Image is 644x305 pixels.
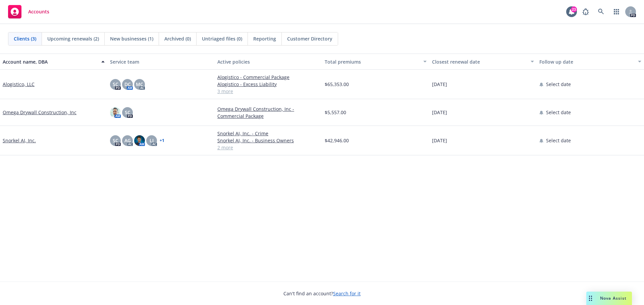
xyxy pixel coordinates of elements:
span: [DATE] [432,137,447,144]
span: Can't find an account? [283,290,361,297]
div: 23 [571,6,577,12]
span: DC [124,81,131,88]
button: Closest renewal date [429,54,537,70]
span: Nova Assist [600,295,627,301]
img: photo [110,107,121,118]
span: [DATE] [432,109,447,116]
span: Select date [546,81,571,88]
span: SC [125,109,130,116]
div: Total premiums [325,58,419,65]
div: Closest renewal date [432,58,527,65]
span: SC [113,81,118,88]
span: LI [150,137,154,144]
span: Customer Directory [287,35,332,42]
a: Search for it [333,290,361,297]
button: Total premiums [322,54,429,70]
div: Follow up date [539,58,634,65]
a: Omega Drywall Construction, Inc [3,109,76,116]
button: Follow up date [537,54,644,70]
a: Search [594,5,608,18]
span: $42,946.00 [325,137,349,144]
span: AG [124,137,131,144]
span: New businesses (1) [110,35,153,42]
button: Active policies [215,54,322,70]
span: [DATE] [432,81,447,88]
div: Drag to move [586,292,595,305]
span: Select date [546,109,571,116]
span: Select date [546,137,571,144]
a: Report a Bug [579,5,592,18]
span: $5,557.00 [325,109,346,116]
span: MC [136,81,143,88]
a: Snorkel AI, Inc. - Crime [217,130,319,137]
div: Account name, DBA [3,58,97,65]
div: Service team [110,58,212,65]
span: SC [113,137,118,144]
span: Archived (0) [164,35,191,42]
span: Accounts [28,9,49,14]
a: Omega Drywall Construction, Inc - Commercial Package [217,105,319,120]
img: photo [134,135,145,146]
a: Snorkel AI, Inc. [3,137,36,144]
a: Switch app [610,5,623,18]
span: $65,353.00 [325,81,349,88]
a: + 1 [160,139,164,143]
a: Alogistico - Excess Liability [217,81,319,88]
a: 2 more [217,144,319,151]
div: Active policies [217,58,319,65]
span: Clients (3) [14,35,36,42]
button: Nova Assist [586,292,632,305]
button: Service team [107,54,215,70]
a: Alogistico, LLC [3,81,35,88]
a: Alogistico - Commercial Package [217,74,319,81]
a: 3 more [217,88,319,95]
span: Reporting [253,35,276,42]
span: Untriaged files (0) [202,35,242,42]
a: Snorkel AI, Inc. - Business Owners [217,137,319,144]
a: Accounts [5,2,52,21]
span: Upcoming renewals (2) [47,35,99,42]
